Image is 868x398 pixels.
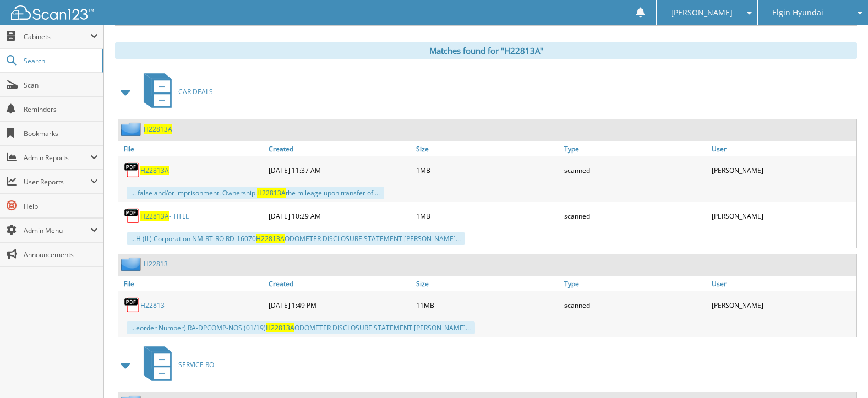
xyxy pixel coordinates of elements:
[413,276,561,291] a: Size
[127,321,475,334] div: ...eorder Number) RA-DPCOMP-NOS (01/19) ODOMETER DISCLOSURE STATEMENT [PERSON_NAME]...
[266,294,413,316] div: [DATE] 1:49 PM
[24,153,90,162] span: Admin Reports
[266,323,294,332] span: H22813A
[127,187,384,199] div: ... false and/or imprisonment. Ownership. the mileage upon transfer of ...
[561,159,709,181] div: scanned
[24,80,98,90] span: Scan
[24,105,98,114] span: Reminders
[257,188,286,198] span: H22813A
[813,345,868,398] iframe: Chat Widget
[140,166,169,175] a: H22813A
[709,294,856,316] div: [PERSON_NAME]
[266,205,413,227] div: [DATE] 10:29 AM
[124,208,140,224] img: PDF.png
[24,201,98,211] span: Help
[24,177,90,187] span: User Reports
[709,205,856,227] div: [PERSON_NAME]
[561,294,709,316] div: scanned
[24,56,96,66] span: Search
[24,226,90,235] span: Admin Menu
[124,162,140,178] img: PDF.png
[118,141,266,156] a: File
[127,232,465,245] div: ...H (IL) Corporation NM-RT-RO RD-16070 ODOMETER DISCLOSURE STATEMENT [PERSON_NAME]...
[709,141,856,156] a: User
[709,159,856,181] div: [PERSON_NAME]
[118,276,266,291] a: File
[772,9,823,16] span: Elgin Hyundai
[709,276,856,291] a: User
[137,343,214,386] a: SERVICE RO
[178,87,213,96] span: CAR DEALS
[24,250,98,259] span: Announcements
[144,124,172,134] a: H22813A
[140,211,189,221] a: H22813A- TITLE
[413,159,561,181] div: 1MB
[140,301,165,310] a: H22813
[144,259,168,269] a: H22813
[24,32,90,41] span: Cabinets
[413,205,561,227] div: 1MB
[413,141,561,156] a: Size
[266,276,413,291] a: Created
[561,141,709,156] a: Type
[671,9,733,16] span: [PERSON_NAME]
[121,257,144,271] img: folder2.png
[256,234,285,243] span: H22813A
[140,211,169,221] span: H22813A
[124,297,140,313] img: PDF.png
[413,294,561,316] div: 11MB
[24,129,98,138] span: Bookmarks
[121,122,144,136] img: folder2.png
[266,159,413,181] div: [DATE] 11:37 AM
[561,205,709,227] div: scanned
[137,70,213,113] a: CAR DEALS
[115,42,857,59] div: Matches found for "H22813A"
[266,141,413,156] a: Created
[11,5,94,20] img: scan123-logo-white.svg
[561,276,709,291] a: Type
[178,360,214,369] span: SERVICE RO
